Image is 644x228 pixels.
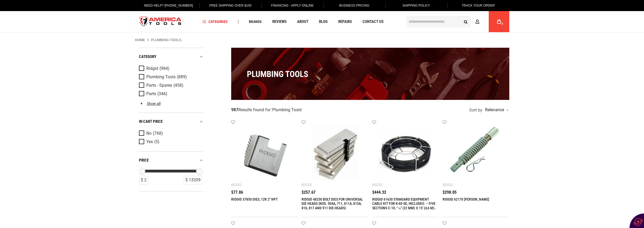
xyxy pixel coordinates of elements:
a: Show all [139,101,161,106]
span: (5) [154,140,159,144]
img: America Tools [135,12,186,32]
span: Plumbing Tools [272,107,302,112]
a: RIDGID 48250 BOLT DIES FOR UNIVERSAL DIE HEADS (NOS. 504A, 711, 811A, 815A, 816, 817 AND 911 DIE ... [302,197,363,210]
div: In cart price [139,118,204,125]
a: Contact Us [360,18,386,25]
span: (346) [157,92,167,96]
strong: 987 [231,107,238,112]
a: Home [135,38,145,42]
span: Parts - Spares [146,83,172,88]
a: Brands [246,18,264,25]
a: store logo [135,12,186,32]
span: About [297,20,308,24]
div: $ 13209 [184,176,202,185]
span: Brands [249,20,262,23]
a: 0 [494,11,504,32]
span: $444.32 [372,190,386,195]
img: RIDGID 37850 DIES, 12R 2 [236,125,293,182]
a: Blog [317,18,330,25]
span: (768) [153,131,163,136]
span: Sort by [469,108,482,112]
span: Categories [202,20,228,23]
a: Parts (346) [139,91,202,97]
span: Yes [146,139,153,144]
strong: Plumbing Tools [151,38,181,42]
img: RIDGID 61630 STANDARD EQUIPMENT CABLE KIT FOR K-60-SE, INCLUDES: – FIVE SECTIONS C-10, 7⁄8 [377,125,434,182]
a: Yes (5) [139,139,202,145]
span: $298.05 [443,190,457,195]
a: Categories [200,18,230,25]
img: RIDGID 62170 ROD HOLDER [448,125,504,182]
div: category [139,53,204,60]
span: (889) [177,75,187,79]
span: Ridgid [146,66,158,71]
span: (458) [173,83,183,88]
span: (984) [159,66,170,71]
a: RIDGID 61630 STANDARD EQUIPMENT CABLE KIT FOR K-60-SE, INCLUDES: – FIVE SECTIONS C-10, 7⁄8" (22 M... [372,197,437,215]
a: Repairs [336,18,354,25]
a: No (768) [139,130,202,136]
div: Ridgid [443,183,453,187]
span: No [146,131,152,136]
a: Ridgid (984) [139,66,202,71]
button: Search [461,17,471,27]
div: price [139,157,204,164]
span: $77.86 [231,190,243,195]
span: Contact Us [362,20,384,24]
a: Plumbing Tools (889) [139,74,202,80]
span: 0 [502,22,503,25]
a: Parts - Spares (458) [139,83,202,88]
div: Ridgid [231,183,241,187]
a: Reviews [270,18,289,25]
div: Relevance [484,108,508,112]
div: $ 2 [139,176,148,185]
span: Blog [319,20,328,24]
a: About [295,18,311,25]
a: RIDGID 62170 [PERSON_NAME] [443,197,489,201]
span: Plumbing Tools [146,75,176,79]
span: Parts [146,91,156,96]
span: $257.67 [302,190,316,195]
div: Ridgid [372,183,382,187]
a: RIDGID 37850 DIES, 12R 2" NPT [231,197,278,201]
span: Reviews [272,20,287,24]
span: Repairs [338,20,352,24]
span: Shipping Policy [403,4,430,7]
img: plumbing-tools-mob.jpg [231,48,509,100]
img: RIDGID 48250 BOLT DIES FOR UNIVERSAL DIE HEADS (NOS. 504A, 711, 811A, 815A, 816, 817 AND 911 DIE ... [307,125,363,182]
div: Product Filters [139,48,204,191]
div: Results found for ' ' [231,107,302,113]
div: Ridgid [302,183,312,187]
